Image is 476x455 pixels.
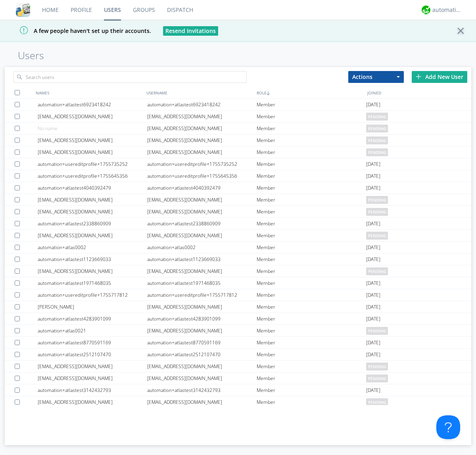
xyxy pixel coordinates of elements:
[38,134,147,146] div: [EMAIL_ADDRESS][DOMAIN_NAME]
[38,301,147,313] div: [PERSON_NAME]
[144,87,255,98] div: USERNAME
[257,99,366,110] div: Member
[348,71,404,83] button: Actions
[5,158,471,170] a: automation+usereditprofile+1755735252automation+usereditprofile+1755735252Member[DATE]
[366,182,380,194] span: [DATE]
[38,182,147,194] div: automation+atlastest4040392479
[38,349,147,360] div: automation+atlastest2512107470
[5,253,471,265] a: automation+atlastest1123669033automation+atlastest1123669033Member[DATE]
[38,230,147,241] div: [EMAIL_ADDRESS][DOMAIN_NAME]
[38,194,147,205] div: [EMAIL_ADDRESS][DOMAIN_NAME]
[366,349,380,361] span: [DATE]
[257,372,366,384] div: Member
[147,277,257,289] div: automation+atlastest1971468035
[366,384,380,396] span: [DATE]
[38,337,147,348] div: automation+atlastest8770591169
[147,123,257,134] div: [EMAIL_ADDRESS][DOMAIN_NAME]
[38,253,147,265] div: automation+atlastest1123669033
[147,170,257,182] div: automation+usereditprofile+1755645356
[5,325,471,337] a: automation+atlas0021[EMAIL_ADDRESS][DOMAIN_NAME]Memberpending
[147,182,257,194] div: automation+atlastest4040392479
[366,289,380,301] span: [DATE]
[38,372,147,384] div: [EMAIL_ADDRESS][DOMAIN_NAME]
[38,384,147,396] div: automation+atlastest3142432793
[6,27,151,35] span: A few people haven't set up their accounts.
[147,372,257,384] div: [EMAIL_ADDRESS][DOMAIN_NAME]
[13,71,247,83] input: Search users
[5,230,471,242] a: [EMAIL_ADDRESS][DOMAIN_NAME][EMAIL_ADDRESS][DOMAIN_NAME]Memberpending
[38,325,147,336] div: automation+atlas0021
[366,374,388,382] span: pending
[38,396,147,408] div: [EMAIL_ADDRESS][DOMAIN_NAME]
[147,134,257,146] div: [EMAIL_ADDRESS][DOMAIN_NAME]
[147,242,257,253] div: automation+atlas0002
[147,265,257,277] div: [EMAIL_ADDRESS][DOMAIN_NAME]
[257,337,366,348] div: Member
[366,313,380,325] span: [DATE]
[5,265,471,277] a: [EMAIL_ADDRESS][DOMAIN_NAME][EMAIL_ADDRESS][DOMAIN_NAME]Memberpending
[5,99,471,111] a: automation+atlastest6923418242automation+atlastest6923418242Member[DATE]
[38,242,147,253] div: automation+atlas0002
[257,265,366,277] div: Member
[147,158,257,170] div: automation+usereditprofile+1755735252
[5,372,471,384] a: [EMAIL_ADDRESS][DOMAIN_NAME][EMAIL_ADDRESS][DOMAIN_NAME]Memberpending
[257,194,366,205] div: Member
[436,415,460,439] iframe: Toggle Customer Support
[257,134,366,146] div: Member
[147,230,257,241] div: [EMAIL_ADDRESS][DOMAIN_NAME]
[366,242,380,253] span: [DATE]
[147,194,257,205] div: [EMAIL_ADDRESS][DOMAIN_NAME]
[257,396,366,408] div: Member
[5,349,471,361] a: automation+atlastest2512107470automation+atlastest2512107470Member[DATE]
[147,111,257,122] div: [EMAIL_ADDRESS][DOMAIN_NAME]
[412,71,467,83] div: Add New User
[257,301,366,313] div: Member
[147,349,257,360] div: automation+atlastest2512107470
[5,361,471,372] a: [EMAIL_ADDRESS][DOMAIN_NAME][EMAIL_ADDRESS][DOMAIN_NAME]Memberpending
[257,218,366,229] div: Member
[257,123,366,134] div: Member
[422,6,430,14] img: d2d01cd9b4174d08988066c6d424eccd
[366,158,380,170] span: [DATE]
[147,218,257,229] div: automation+atlastest2338860909
[366,267,388,275] span: pending
[5,313,471,325] a: automation+atlastest4283901099automation+atlastest4283901099Member[DATE]
[38,99,147,110] div: automation+atlastest6923418242
[257,182,366,194] div: Member
[38,111,147,122] div: [EMAIL_ADDRESS][DOMAIN_NAME]
[366,337,380,349] span: [DATE]
[38,313,147,324] div: automation+atlastest4283901099
[147,313,257,324] div: automation+atlastest4283901099
[147,289,257,301] div: automation+usereditprofile+1755717812
[163,26,218,36] button: Resend Invitations
[365,87,476,98] div: JOINED
[16,3,30,17] img: cddb5a64eb264b2086981ab96f4c1ba7
[366,327,388,335] span: pending
[38,125,58,132] span: No name
[257,349,366,360] div: Member
[257,146,366,158] div: Member
[147,396,257,408] div: [EMAIL_ADDRESS][DOMAIN_NAME]
[5,337,471,349] a: automation+atlastest8770591169automation+atlastest8770591169Member[DATE]
[257,313,366,324] div: Member
[38,265,147,277] div: [EMAIL_ADDRESS][DOMAIN_NAME]
[5,277,471,289] a: automation+atlastest1971468035automation+atlastest1971468035Member[DATE]
[5,242,471,253] a: automation+atlas0002automation+atlas0002Member[DATE]
[366,363,388,371] span: pending
[366,196,388,204] span: pending
[38,158,147,170] div: automation+usereditprofile+1755735252
[366,125,388,132] span: pending
[147,325,257,336] div: [EMAIL_ADDRESS][DOMAIN_NAME]
[38,289,147,301] div: automation+usereditprofile+1755717812
[5,123,471,134] a: No name[EMAIL_ADDRESS][DOMAIN_NAME]Memberpending
[416,74,421,79] img: plus.svg
[366,253,380,265] span: [DATE]
[38,277,147,289] div: automation+atlastest1971468035
[147,384,257,396] div: automation+atlastest3142432793
[257,170,366,182] div: Member
[257,384,366,396] div: Member
[147,146,257,158] div: [EMAIL_ADDRESS][DOMAIN_NAME]
[34,87,144,98] div: NAMES
[147,361,257,372] div: [EMAIL_ADDRESS][DOMAIN_NAME]
[38,146,147,158] div: [EMAIL_ADDRESS][DOMAIN_NAME]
